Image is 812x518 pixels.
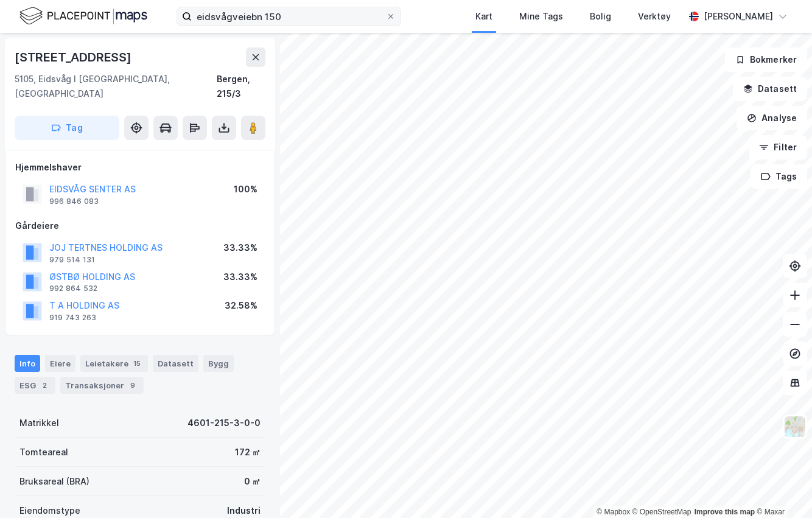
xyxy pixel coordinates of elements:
button: Datasett [733,77,807,101]
div: Bygg [203,355,234,372]
div: Bolig [590,9,611,24]
div: Datasett [153,355,198,372]
div: Mine Tags [519,9,563,24]
div: Eiere [45,355,75,372]
div: Verktøy [638,9,671,24]
div: Industri [227,503,261,518]
div: Bruksareal (BRA) [19,474,89,489]
div: 992 864 532 [49,284,97,293]
div: Info [15,355,40,372]
input: Søk på adresse, matrikkel, gårdeiere, leietakere eller personer [192,7,386,26]
button: Bokmerker [725,47,807,72]
div: 33.33% [223,240,257,255]
div: [PERSON_NAME] [704,9,773,24]
div: Hjemmelshaver [15,160,265,175]
div: 0 ㎡ [244,474,261,489]
div: ESG [15,377,55,394]
div: Bergen, 215/3 [217,72,265,101]
div: [STREET_ADDRESS] [15,47,134,67]
div: Kontrollprogram for chat [751,460,812,518]
div: Tomteareal [19,445,68,460]
div: 172 ㎡ [235,445,261,460]
div: 2 [38,379,51,391]
div: 9 [127,379,139,391]
div: Leietakere [80,355,148,372]
div: 996 846 083 [49,197,99,206]
div: 5105, Eidsvåg I [GEOGRAPHIC_DATA], [GEOGRAPHIC_DATA] [15,72,217,101]
button: Tags [751,164,807,189]
div: 100% [234,182,257,197]
div: Transaksjoner [60,377,144,394]
div: 15 [131,357,143,369]
div: Eiendomstype [19,503,80,518]
button: Analyse [737,106,807,130]
button: Tag [15,116,119,140]
div: 4601-215-3-0-0 [187,416,261,430]
div: Gårdeiere [15,219,265,233]
div: 33.33% [223,270,257,284]
div: 919 743 263 [49,313,96,323]
div: Matrikkel [19,416,59,430]
a: OpenStreetMap [632,508,691,516]
img: Z [783,415,807,438]
a: Improve this map [695,508,755,516]
iframe: Chat Widget [751,460,812,518]
a: Mapbox [597,508,630,516]
div: 32.58% [225,298,257,313]
div: 979 514 131 [49,255,95,265]
div: Kart [475,9,492,24]
img: logo.f888ab2527a4732fd821a326f86c7f29.svg [19,5,147,27]
button: Filter [749,135,807,159]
